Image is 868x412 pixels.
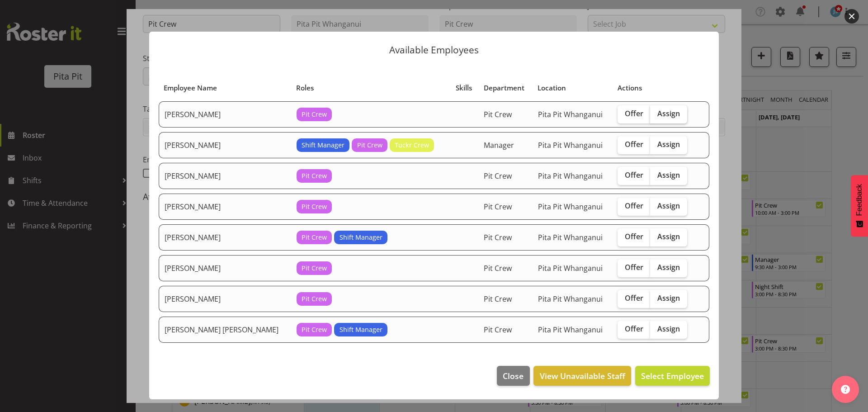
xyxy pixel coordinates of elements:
[340,232,382,242] span: Shift Manager
[538,140,603,150] span: Pita Pit Whanganui
[625,324,643,333] span: Offer
[484,232,512,242] span: Pit Crew
[625,263,643,272] span: Offer
[484,140,514,150] span: Manager
[395,140,429,150] span: Tuckr Crew
[657,294,680,303] span: Assign
[657,170,680,180] span: Assign
[618,83,642,93] span: Actions
[538,171,603,181] span: Pita Pit Whanganui
[625,140,643,149] span: Offer
[159,194,291,220] td: [PERSON_NAME]
[164,83,217,93] span: Employee Name
[657,232,680,241] span: Assign
[159,255,291,281] td: [PERSON_NAME]
[484,83,524,93] span: Department
[484,294,512,304] span: Pit Crew
[625,170,643,180] span: Offer
[159,101,291,128] td: [PERSON_NAME]
[657,109,680,118] span: Assign
[657,263,680,272] span: Assign
[538,294,603,304] span: Pita Pit Whanganui
[158,45,710,55] p: Available Employees
[625,294,643,303] span: Offer
[302,171,327,181] span: Pit Crew
[503,370,524,382] span: Close
[533,366,631,386] button: View Unavailable Staff
[159,132,291,158] td: [PERSON_NAME]
[340,325,382,335] span: Shift Manager
[540,370,625,382] span: View Unavailable Staff
[625,232,643,241] span: Offer
[302,294,327,304] span: Pit Crew
[302,232,327,242] span: Pit Crew
[484,202,512,212] span: Pit Crew
[302,325,327,335] span: Pit Crew
[635,366,710,386] button: Select Employee
[538,263,603,273] span: Pita Pit Whanganui
[302,263,327,273] span: Pit Crew
[497,366,529,386] button: Close
[296,83,314,93] span: Roles
[484,263,512,273] span: Pit Crew
[538,325,603,335] span: Pita Pit Whanganui
[538,109,603,119] span: Pita Pit Whanganui
[159,224,291,251] td: [PERSON_NAME]
[657,140,680,149] span: Assign
[302,202,327,212] span: Pit Crew
[159,163,291,189] td: [PERSON_NAME]
[851,175,868,237] button: Feedback - Show survey
[641,370,704,381] span: Select Employee
[538,232,603,242] span: Pita Pit Whanganui
[855,184,863,216] span: Feedback
[657,324,680,333] span: Assign
[159,286,291,312] td: [PERSON_NAME]
[484,171,512,181] span: Pit Crew
[841,385,850,394] img: help-xxl-2.png
[484,109,512,119] span: Pit Crew
[357,140,382,150] span: Pit Crew
[159,317,291,343] td: [PERSON_NAME] [PERSON_NAME]
[302,109,327,119] span: Pit Crew
[625,109,643,118] span: Offer
[456,83,472,93] span: Skills
[484,325,512,335] span: Pit Crew
[538,83,566,93] span: Location
[625,201,643,210] span: Offer
[302,140,344,150] span: Shift Manager
[538,202,603,212] span: Pita Pit Whanganui
[657,201,680,210] span: Assign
